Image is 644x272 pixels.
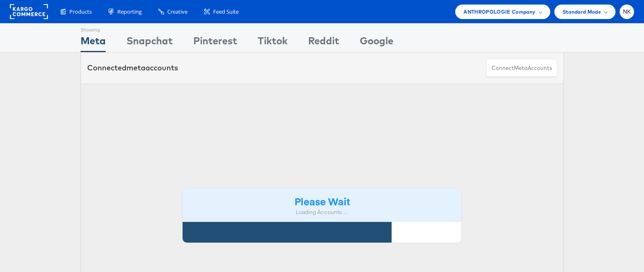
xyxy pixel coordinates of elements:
[69,8,92,16] span: Products
[360,34,393,52] div: Google
[563,7,601,16] span: Standard Mode
[126,63,145,72] span: meta
[514,64,528,72] span: meta
[193,34,237,52] div: Pinterest
[213,8,239,16] span: Feed Suite
[463,7,535,16] span: ANTHROPOLOGIE Company
[486,59,557,77] button: ConnectmetaAccounts
[126,34,173,52] div: Snapchat
[81,24,106,34] div: Showing
[308,34,339,52] div: Reddit
[87,63,178,73] div: Connected accounts
[258,34,288,52] div: Tiktok
[623,9,631,14] span: NK
[295,194,350,208] strong: Please Wait
[167,8,188,16] span: Creative
[81,34,106,52] div: Meta
[117,8,142,16] span: Reporting
[189,208,456,216] div: Loading Accounts ....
